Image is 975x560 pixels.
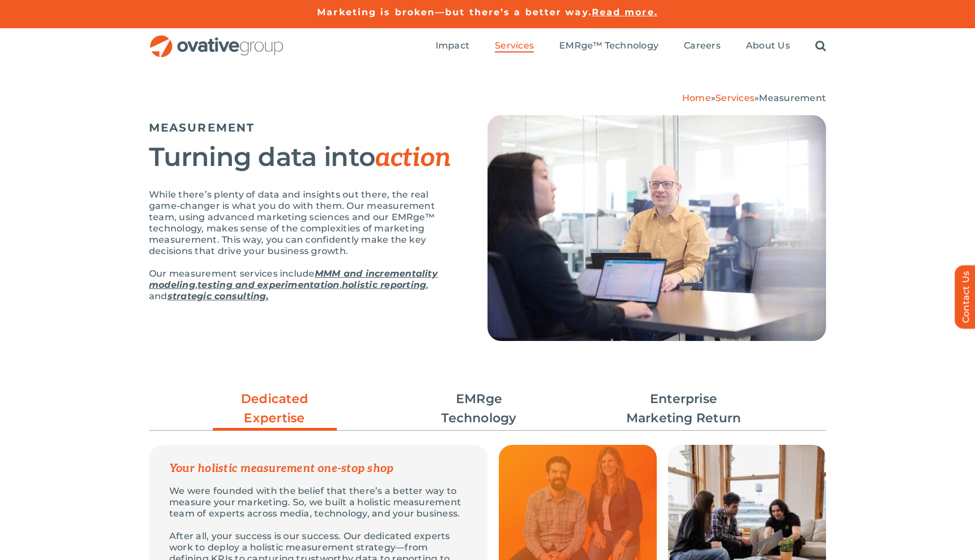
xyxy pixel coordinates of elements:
a: Services [495,40,534,53]
a: MMM and incrementality modeling [149,268,438,290]
a: Read more. [592,7,658,17]
span: Measurement [759,93,826,103]
a: Marketing is broken—but there’s a better way. [317,7,592,17]
em: action [375,142,451,174]
a: Careers [684,40,721,53]
a: strategic consulting. [168,291,269,301]
a: OG_Full_horizontal_RGB [149,34,284,45]
a: Impact [436,40,469,53]
h5: MEASUREMENT [149,121,459,134]
a: Services [715,93,754,103]
span: » » [682,93,826,103]
span: About Us [746,40,790,51]
a: Dedicated Expertise [213,390,337,434]
span: Impact [436,40,469,51]
a: Search [815,40,826,53]
p: While there’s plenty of data and insights out there, the real game-changer is what you do with th... [149,189,459,257]
a: Enterprise Marketing Return [622,390,746,428]
a: Home [682,93,711,103]
a: testing and experimentation [197,279,339,290]
nav: Menu [436,28,826,64]
a: EMRge Technology [417,390,541,428]
a: About Us [746,40,790,53]
a: holistic reporting [342,279,426,290]
h2: Turning data into [149,143,459,172]
p: Your holistic measurement one-stop shop [169,463,467,474]
span: Services [495,40,534,51]
span: Careers [684,40,721,51]
a: EMRge™ Technology [559,40,658,53]
p: Our measurement services include , , , and [149,268,459,302]
p: We were founded with the belief that there’s a better way to measure your marketing. So, we built... [169,485,467,519]
img: Measurement – Hero [488,115,826,341]
span: EMRge™ Technology [559,40,658,51]
ul: Post Filters [149,384,826,434]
